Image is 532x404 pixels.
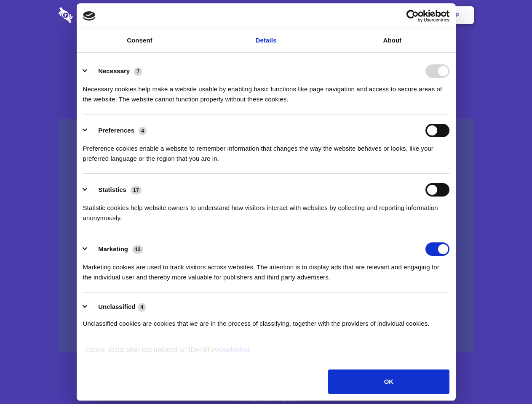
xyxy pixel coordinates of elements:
div: Cookie declaration last updated on [DATE] by [79,345,453,361]
span: 4 [138,303,146,311]
a: Details [203,29,329,52]
a: Login [382,2,419,28]
img: logo-wordmark-white-trans-d4663122ce5f474addd5e946df7df03e33cb6a1c49d2221995e7729f52c070b2.svg [59,7,131,23]
label: Necessary [98,67,130,74]
button: Marketing (13) [83,242,149,256]
a: Contact [342,2,380,28]
label: Preferences [98,127,134,134]
div: Marketing cookies are used to track visitors across websites. The intention is to display ads tha... [83,256,449,282]
label: Statistics [98,186,126,193]
a: Pricing [247,2,284,28]
img: logo [83,11,96,21]
div: Preference cookies enable a website to remember information that changes the way the website beha... [83,137,449,164]
div: Statistic cookies help website owners to understand how visitors interact with websites by collec... [83,197,449,223]
h4: Auto-redaction of sensitive data, encrypted data sharing and self-destructing private chats. Shar... [59,77,474,104]
button: Statistics (17) [83,183,147,197]
a: Cookiebot [218,346,250,353]
a: About [329,29,456,52]
label: Marketing [98,245,128,252]
span: 13 [132,245,143,254]
div: Unclassified cookies are cookies that we are in the process of classifying, together with the pro... [83,312,449,329]
button: Preferences (4) [83,124,152,137]
span: 17 [131,186,142,194]
span: 7 [134,67,142,76]
button: OK [328,369,449,394]
a: Wistia video thumbnail [59,119,474,352]
button: Unclassified (4) [83,302,151,312]
button: Necessary (7) [83,64,147,78]
iframe: Drift Widget Chat Controller [490,362,522,394]
div: Necessary cookies help make a website usable by enabling basic functions like page navigation and... [83,78,449,104]
a: Usercentrics Cookiebot - opens in a new window [376,10,449,22]
span: 4 [139,127,147,135]
a: Consent [77,29,203,52]
h1: Eliminate Slack Data Loss. [59,38,474,68]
